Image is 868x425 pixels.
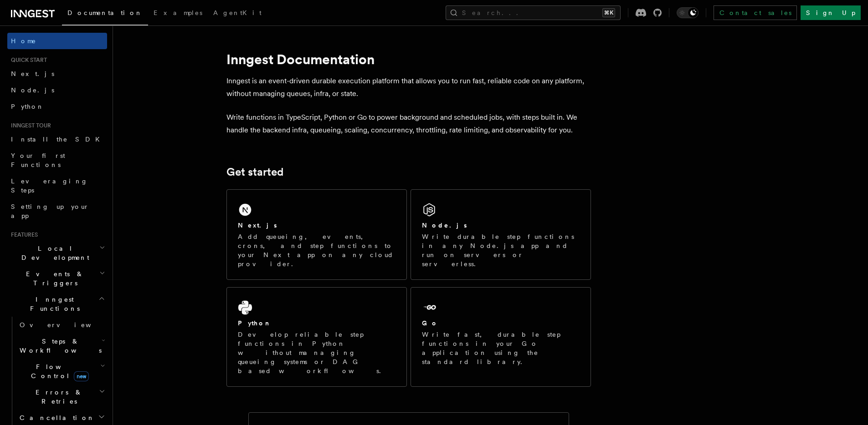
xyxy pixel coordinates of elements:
[16,359,107,384] button: Flow Controlnew
[148,3,208,25] a: Examples
[208,3,267,25] a: AgentKit
[226,166,283,178] a: Get started
[226,75,591,100] p: Inngest is an event-driven durable execution platform that allows you to run fast, reliable code ...
[74,371,89,381] span: new
[11,136,105,143] span: Install the SDK
[602,8,615,17] kbd: ⌘K
[7,98,107,115] a: Python
[62,3,148,25] a: Documentation
[11,203,89,219] span: Setting up your app
[226,51,591,67] h1: Inngest Documentation
[7,198,107,224] a: Setting up your app
[238,221,277,230] h2: Next.js
[67,9,143,16] span: Documentation
[238,319,272,328] h2: Python
[422,232,580,268] p: Write durable step functions in any Node.js app and run on servers or serverless.
[11,36,36,46] span: Home
[213,9,262,16] span: AgentKit
[7,33,107,49] a: Home
[11,152,65,168] span: Your first Functions
[7,56,47,64] span: Quick start
[226,287,407,387] a: PythonDevelop reliable step functions in Python without managing queueing systems or DAG based wo...
[7,147,107,173] a: Your first Functions
[7,231,38,238] span: Features
[446,5,621,20] button: Search...⌘K
[226,111,591,137] p: Write functions in TypeScript, Python or Go to power background and scheduled jobs, with steps bu...
[801,5,861,20] a: Sign Up
[677,7,699,18] button: Toggle dark mode
[16,388,99,406] span: Errors & Retries
[238,232,395,268] p: Add queueing, events, crons, and step functions to your Next app on any cloud provider.
[411,189,591,280] a: Node.jsWrite durable step functions in any Node.js app and run on servers or serverless.
[20,321,113,329] span: Overview
[16,384,107,410] button: Errors & Retries
[238,330,395,375] p: Develop reliable step functions in Python without managing queueing systems or DAG based workflows.
[7,173,107,198] a: Leveraging Steps
[154,9,202,16] span: Examples
[11,103,44,110] span: Python
[422,330,580,366] p: Write fast, durable step functions in your Go application using the standard library.
[16,413,95,422] span: Cancellation
[16,337,102,355] span: Steps & Workflows
[7,82,107,98] a: Node.js
[7,244,99,262] span: Local Development
[226,189,407,280] a: Next.jsAdd queueing, events, crons, and step functions to your Next app on any cloud provider.
[7,291,107,317] button: Inngest Functions
[11,177,88,194] span: Leveraging Steps
[7,122,51,129] span: Inngest tour
[16,362,100,380] span: Flow Control
[422,319,438,328] h2: Go
[11,70,54,77] span: Next.js
[7,269,99,288] span: Events & Triggers
[411,287,591,387] a: GoWrite fast, durable step functions in your Go application using the standard library.
[7,266,107,291] button: Events & Triggers
[16,333,107,359] button: Steps & Workflows
[422,221,467,230] h2: Node.js
[7,240,107,266] button: Local Development
[7,295,98,313] span: Inngest Functions
[714,5,797,20] a: Contact sales
[7,66,107,82] a: Next.js
[16,317,107,333] a: Overview
[7,131,107,147] a: Install the SDK
[11,86,54,94] span: Node.js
